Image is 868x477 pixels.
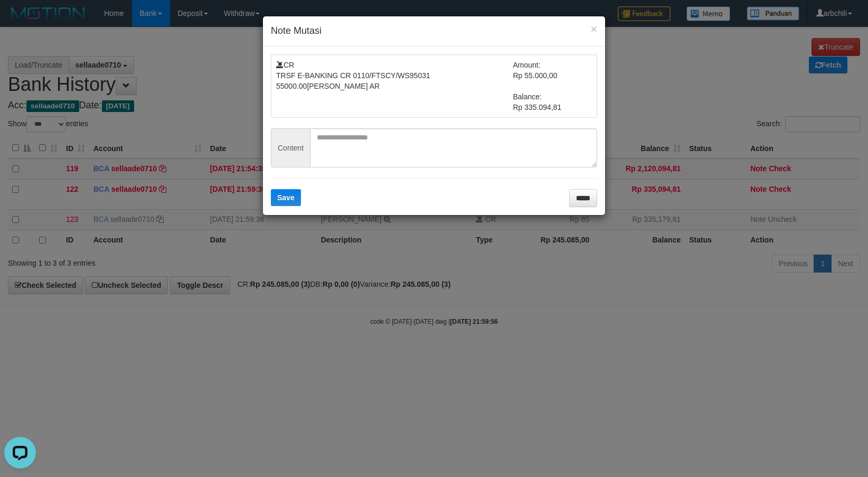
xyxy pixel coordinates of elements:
td: Amount: Rp 55.000,00 Balance: Rp 335.094,81 [513,60,592,113]
button: Open LiveChat chat widget [4,4,36,36]
button: Save [271,189,301,206]
span: Content [271,128,310,167]
h4: Note Mutasi [271,24,597,38]
span: Save [277,193,295,202]
button: × [591,23,597,34]
td: CR TRSF E-BANKING CR 0110/FTSCY/WS95031 55000.00[PERSON_NAME] AR [276,60,513,113]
